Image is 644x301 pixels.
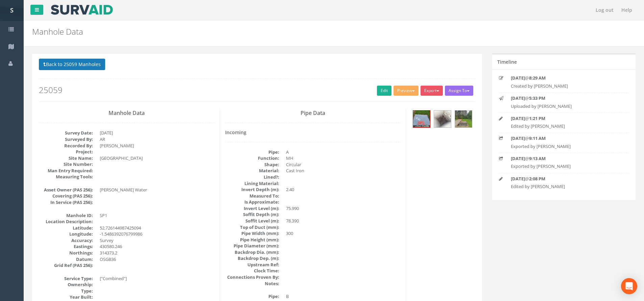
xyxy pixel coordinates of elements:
dt: In Service (PAS 256): [39,199,93,206]
dd: SP1 [100,212,215,219]
dt: Asset Owner (PAS 256): [39,187,93,193]
dt: Clock Time: [225,268,279,274]
p: @ [511,176,617,182]
dt: Notes: [225,280,279,287]
dd: A [286,149,401,155]
dt: Location Description: [39,218,93,225]
dt: Service Type: [39,275,93,282]
dd: OSGB36 [100,256,215,263]
dt: Northings: [39,250,93,256]
strong: 8:29 AM [529,75,546,81]
dt: Function: [225,155,279,161]
dt: Year Built: [39,294,93,300]
h2: 25059 [39,86,475,94]
dt: Pipe Height (mm): [225,237,279,243]
dt: Covering (PAS 256): [39,193,93,199]
strong: [DATE] [511,176,525,182]
dd: Survey [100,237,215,244]
strong: [DATE] [511,75,525,81]
dt: Material: [225,168,279,174]
dt: Survey Date: [39,130,93,136]
p: @ [511,115,617,122]
dt: Site Number: [39,161,93,168]
div: Open Intercom Messenger [621,278,637,294]
p: Uploaded by [PERSON_NAME] [511,103,617,110]
p: Edited by [PERSON_NAME] [511,183,617,190]
dd: 300 [286,230,401,237]
button: Preview [393,86,419,96]
dt: Pipe Diameter (mm): [225,243,279,249]
strong: 1:21 PM [529,115,545,121]
h3: Manhole Data [39,110,215,116]
dt: Invert Level (m): [225,205,279,212]
dt: Pipe: [225,149,279,155]
h2: Manhole Data [32,27,533,36]
dd: [PERSON_NAME] Water [100,187,215,193]
button: Export [421,86,443,96]
dd: 430580.246 [100,243,215,250]
dt: Invert Depth (m): [225,186,279,193]
dt: Site Name: [39,155,93,161]
button: Assign To [445,86,473,96]
strong: 5:33 PM [529,95,545,101]
dt: Ownership: [39,281,93,288]
dt: Grid Ref (PAS 256): [39,262,93,269]
strong: [DATE] [511,95,525,101]
dt: Project: [39,149,93,155]
dd: Cast Iron [286,168,401,174]
dd: [DATE] [100,130,215,136]
dt: Manhole ID: [39,212,93,219]
dd: 2.40 [286,186,401,193]
strong: [DATE] [511,115,525,121]
dd: -1.5486392076799986 [100,231,215,237]
img: 261e3ce1-db37-b7ca-ed96-3b6745deb75d_6e57b516-7e64-fb37-0c4e-a59bd27af3a2_thumb.jpg [413,111,430,127]
dd: 75.990 [286,205,401,212]
h3: Pipe Data [225,110,401,116]
h4: Incoming [225,130,401,135]
p: Edited by [PERSON_NAME] [511,123,617,129]
h5: Timeline [497,59,517,64]
dt: Soffit Depth (m): [225,211,279,218]
strong: 9:13 AM [529,155,546,161]
dd: MH [286,155,401,161]
p: @ [511,95,617,101]
dt: Backdrop Dep. (m): [225,255,279,262]
dd: 78.390 [286,218,401,224]
dt: Measured To: [225,193,279,199]
dt: Recorded By: [39,143,93,149]
a: Edit [377,86,391,96]
dt: Is Approximate: [225,199,279,205]
strong: 9:11 AM [529,135,546,141]
dt: Shape: [225,161,279,168]
strong: [DATE] [511,155,525,161]
dd: [GEOGRAPHIC_DATA] [100,155,215,161]
dd: ["Combined"] [100,275,215,282]
p: @ [511,155,617,162]
dt: Connections Proven By: [225,274,279,280]
strong: [DATE] [511,135,525,141]
p: Created by [PERSON_NAME] [511,83,617,89]
dt: Latitude: [39,225,93,231]
dd: [PERSON_NAME] [100,143,215,149]
dd: AR [100,136,215,143]
dt: Type: [39,288,93,294]
dt: Pipe: [225,293,279,300]
p: Exported by [PERSON_NAME] [511,143,617,150]
strong: 2:08 PM [529,176,545,182]
dd: 314373.2 [100,250,215,256]
dt: Lined?: [225,174,279,180]
dt: Longitude: [39,231,93,237]
img: 261e3ce1-db37-b7ca-ed96-3b6745deb75d_80d67d6e-0a81-e988-b480-f267989f139b_thumb.jpg [455,111,472,127]
dt: Eastings: [39,243,93,250]
button: Back to 25059 Manholes [39,59,105,70]
dd: 52.726144987425094 [100,225,215,231]
dt: Top of Duct (mm): [225,224,279,231]
dt: Backdrop Dia. (mm): [225,249,279,255]
dd: Circular [286,161,401,168]
dt: Measuring Tools: [39,174,93,180]
p: @ [511,135,617,142]
dd: B [286,293,401,300]
dt: Soffit Level (m): [225,218,279,224]
dt: Datum: [39,256,93,263]
p: Exported by [PERSON_NAME] [511,163,617,170]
